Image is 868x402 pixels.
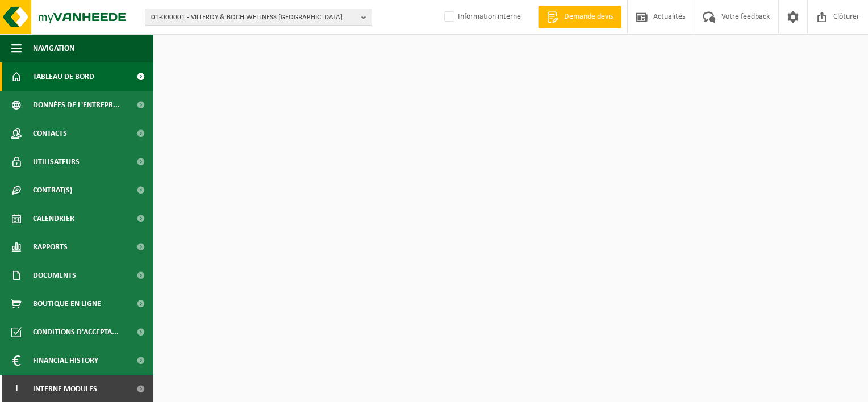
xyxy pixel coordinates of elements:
[33,204,74,233] span: Calendrier
[33,290,101,318] span: Boutique en ligne
[33,148,80,176] span: Utilisateurs
[151,9,357,26] span: 01-000001 - VILLEROY & BOCH WELLNESS [GEOGRAPHIC_DATA]
[33,91,120,119] span: Données de l'entrepr...
[538,6,621,28] a: Demande devis
[442,9,521,26] label: Information interne
[33,318,119,346] span: Conditions d'accepta...
[33,119,67,148] span: Contacts
[33,261,76,290] span: Documents
[33,233,68,261] span: Rapports
[33,346,98,375] span: Financial History
[33,176,72,204] span: Contrat(s)
[145,9,372,26] button: 01-000001 - VILLEROY & BOCH WELLNESS [GEOGRAPHIC_DATA]
[33,34,74,62] span: Navigation
[561,11,616,23] span: Demande devis
[33,62,94,91] span: Tableau de bord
